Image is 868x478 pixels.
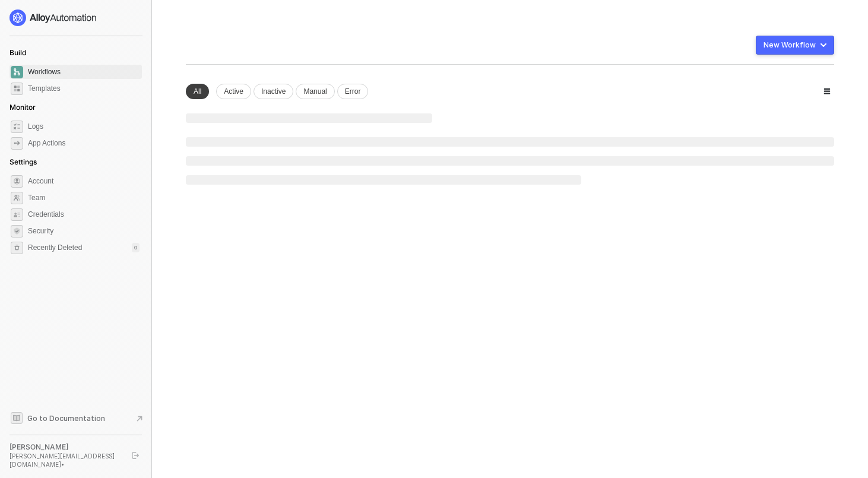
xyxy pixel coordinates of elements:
div: 0 [132,243,140,252]
div: New Workflow [764,40,816,50]
button: New Workflow [756,36,834,55]
div: All [186,84,209,99]
div: Active [216,84,251,99]
div: Manual [296,84,334,99]
span: Team [28,191,140,205]
span: Account [28,174,140,188]
span: Workflows [28,65,140,79]
span: settings [11,242,23,254]
span: Monitor [9,103,36,112]
div: Inactive [254,84,293,99]
span: credentials [11,208,23,221]
span: document-arrow [134,413,145,425]
span: documentation [11,412,23,424]
span: dashboard [11,66,23,78]
span: settings [11,175,23,188]
div: Error [337,84,369,99]
span: team [11,192,23,204]
span: Logs [28,119,140,134]
span: Go to Documentation [27,413,105,423]
span: Security [28,224,140,238]
img: logo [9,10,97,26]
span: Recently Deleted [28,243,82,253]
div: [PERSON_NAME][EMAIL_ADDRESS][DOMAIN_NAME] • [9,452,121,468]
span: security [11,225,23,238]
span: Build [9,48,26,57]
div: App Actions [28,138,65,148]
span: marketplace [11,83,23,95]
div: [PERSON_NAME] [9,442,121,452]
span: logout [132,452,139,459]
span: Settings [9,157,37,166]
span: icon-logs [11,121,23,133]
span: Templates [28,81,140,96]
span: Credentials [28,207,140,221]
a: logo [9,10,142,26]
a: Knowledge Base [9,411,142,425]
span: icon-app-actions [11,137,23,150]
